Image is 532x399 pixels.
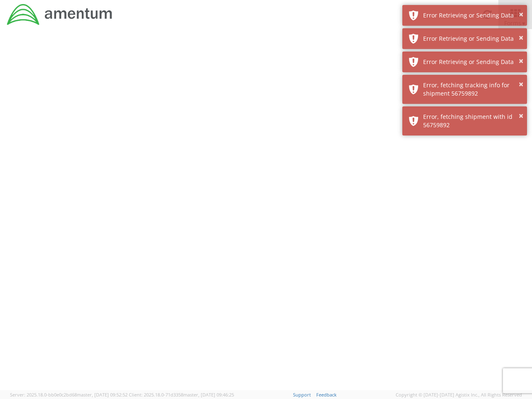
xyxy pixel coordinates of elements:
[423,58,521,66] div: Error Retrieving or Sending Data
[423,81,521,98] div: Error, fetching tracking info for shipment 56759892
[316,392,337,398] a: Feedback
[293,392,311,398] a: Support
[396,392,522,398] span: Copyright © [DATE]-[DATE] Agistix Inc., All Rights Reserved
[423,113,521,129] div: Error, fetching shipment with id 56759892
[10,392,128,398] span: Server: 2025.18.0-bb0e0c2bd68
[519,32,523,44] button: ×
[519,9,523,21] button: ×
[423,34,521,43] div: Error Retrieving or Sending Data
[519,110,523,122] button: ×
[519,55,523,67] button: ×
[6,3,113,26] img: dyn-intl-logo-049831509241104b2a82.png
[519,79,523,91] button: ×
[423,11,521,20] div: Error Retrieving or Sending Data
[77,392,128,398] span: master, [DATE] 09:52:52
[183,392,234,398] span: master, [DATE] 09:46:25
[129,392,234,398] span: Client: 2025.18.0-71d3358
